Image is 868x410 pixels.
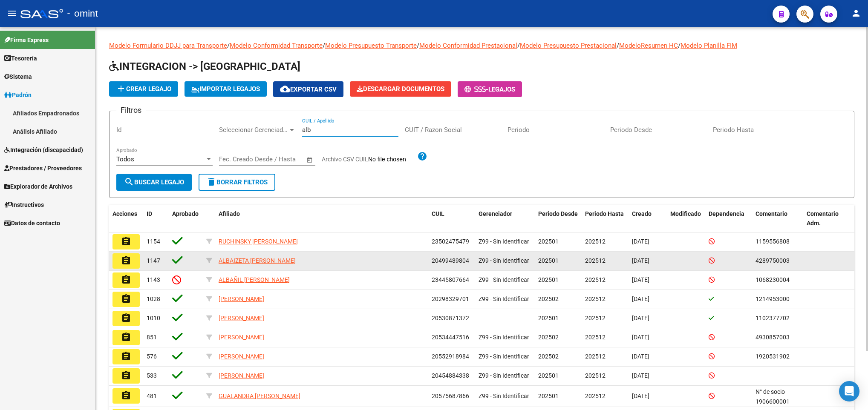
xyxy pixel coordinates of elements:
[67,4,98,23] span: - omint
[215,205,428,233] datatable-header-cell: Afiliado
[632,372,649,379] span: [DATE]
[632,315,649,321] span: [DATE]
[191,85,260,93] span: IMPORTAR LEGAJOS
[112,210,137,217] span: Acciones
[538,372,559,379] span: 202501
[756,238,790,245] span: 1159556808
[254,155,296,163] input: End date
[458,81,522,97] button: -Legajos
[839,381,859,401] div: Open Intercom Messenger
[172,210,199,217] span: Aprobado
[585,276,606,283] span: 202512
[230,42,323,49] a: Modelo Conformidad Transporte
[585,257,606,264] span: 202512
[585,210,624,217] span: Periodo Hasta
[428,205,475,233] datatable-header-cell: CUIL
[147,315,160,321] span: 1010
[464,86,488,93] span: -
[219,393,300,399] span: GUALANDRA [PERSON_NAME]
[325,42,417,49] a: Modelo Presupuesto Transporte
[147,257,160,264] span: 1147
[756,315,790,321] span: 1102377702
[585,353,606,360] span: 202512
[219,126,288,134] span: Seleccionar Gerenciador
[756,295,790,302] span: 1214953000
[280,86,337,93] span: Exportar CSV
[475,205,535,233] datatable-header-cell: Gerenciador
[756,276,790,283] span: 1068230004
[147,276,160,283] span: 1143
[143,205,169,233] datatable-header-cell: ID
[109,205,143,233] datatable-header-cell: Acciones
[705,205,752,233] datatable-header-cell: Dependencia
[116,104,146,116] h3: Filtros
[479,238,529,245] span: Z99 - Sin Identificar
[709,210,744,217] span: Dependencia
[419,42,517,49] a: Modelo Conformidad Prestacional
[538,353,559,360] span: 202502
[632,257,649,264] span: [DATE]
[538,295,559,302] span: 202502
[538,257,559,264] span: 202501
[619,42,678,49] a: ModeloResumen HC
[121,294,131,304] mat-icon: assignment
[585,372,606,379] span: 202512
[670,210,701,217] span: Modificado
[109,42,227,49] a: Modelo Formulario DDJJ para Transporte
[219,155,247,163] input: Start date
[219,353,264,360] span: [PERSON_NAME]
[479,372,529,379] span: Z99 - Sin Identificar
[147,238,160,245] span: 1154
[585,295,606,302] span: 202512
[4,54,37,63] span: Tesorería
[432,210,444,217] span: CUIL
[629,205,667,233] datatable-header-cell: Creado
[219,334,264,341] span: [PERSON_NAME]
[121,370,131,381] mat-icon: assignment
[121,351,131,361] mat-icon: assignment
[273,81,343,97] button: Exportar CSV
[632,276,649,283] span: [DATE]
[632,210,652,217] span: Creado
[169,205,203,233] datatable-header-cell: Aprobado
[538,393,559,399] span: 202501
[199,174,275,191] button: Borrar Filtros
[432,295,469,302] span: 20298329701
[582,205,629,233] datatable-header-cell: Periodo Hasta
[7,8,17,18] mat-icon: menu
[206,178,268,186] span: Borrar Filtros
[488,86,515,93] span: Legajos
[803,205,854,233] datatable-header-cell: Comentario Adm.
[4,35,49,45] span: Firma Express
[124,178,184,186] span: Buscar Legajo
[538,210,578,217] span: Periodo Desde
[116,85,171,93] span: Crear Legajo
[520,42,617,49] a: Modelo Presupuesto Prestacional
[322,156,368,163] span: Archivo CSV CUIL
[585,315,606,321] span: 202512
[4,182,72,191] span: Explorador de Archivos
[432,257,469,264] span: 20499489804
[147,334,157,341] span: 851
[109,60,300,72] span: INTEGRACION -> [GEOGRAPHIC_DATA]
[432,334,469,341] span: 20534447516
[121,390,131,401] mat-icon: assignment
[479,334,529,341] span: Z99 - Sin Identificar
[350,81,451,97] button: Descargar Documentos
[851,8,861,18] mat-icon: person
[121,313,131,323] mat-icon: assignment
[4,72,32,81] span: Sistema
[206,177,216,187] mat-icon: delete
[807,210,839,227] span: Comentario Adm.
[535,205,582,233] datatable-header-cell: Periodo Desde
[280,84,290,94] mat-icon: cloud_download
[219,295,264,302] span: [PERSON_NAME]
[147,393,157,399] span: 481
[4,163,82,173] span: Prestadores / Proveedores
[109,81,178,97] button: Crear Legajo
[147,353,157,360] span: 576
[432,238,469,245] span: 23502475479
[479,295,529,302] span: Z99 - Sin Identificar
[368,156,417,163] input: Archivo CSV CUIL
[479,257,529,264] span: Z99 - Sin Identificar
